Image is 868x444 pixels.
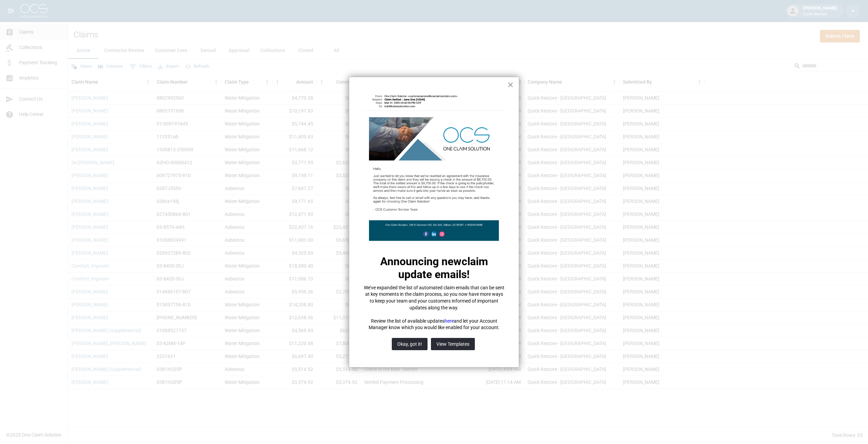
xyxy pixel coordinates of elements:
[392,338,428,350] button: Okay, got it!
[371,318,445,324] span: Review the list of available updates
[398,255,491,281] strong: claim update emails
[467,268,470,281] span: !
[431,338,475,350] button: View Templates
[380,255,462,268] span: Announcing new
[363,285,505,311] p: We’ve expanded the list of automated claim emails that can be sent at key moments in the claim pr...
[507,79,514,90] button: Close
[445,318,454,324] a: here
